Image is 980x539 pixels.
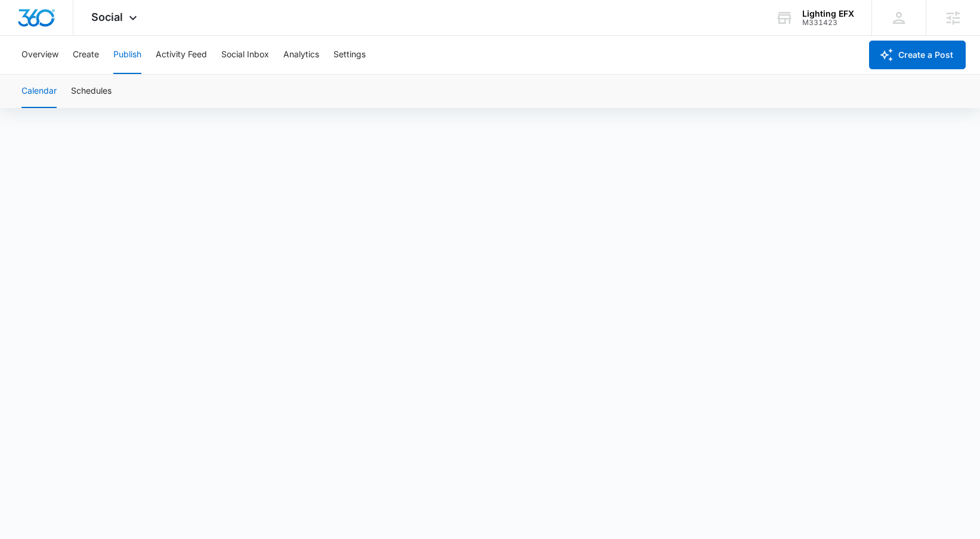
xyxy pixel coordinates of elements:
button: Settings [333,36,366,74]
button: Publish [113,36,141,74]
button: Create a Post [869,41,966,69]
button: Overview [21,36,58,74]
button: Analytics [283,36,319,74]
button: Calendar [21,75,57,108]
button: Activity Feed [156,36,207,74]
div: account name [802,9,854,19]
button: Create [73,36,99,74]
button: Social Inbox [221,36,269,74]
span: Social [91,11,123,23]
div: account id [802,19,854,27]
button: Schedules [71,75,112,108]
